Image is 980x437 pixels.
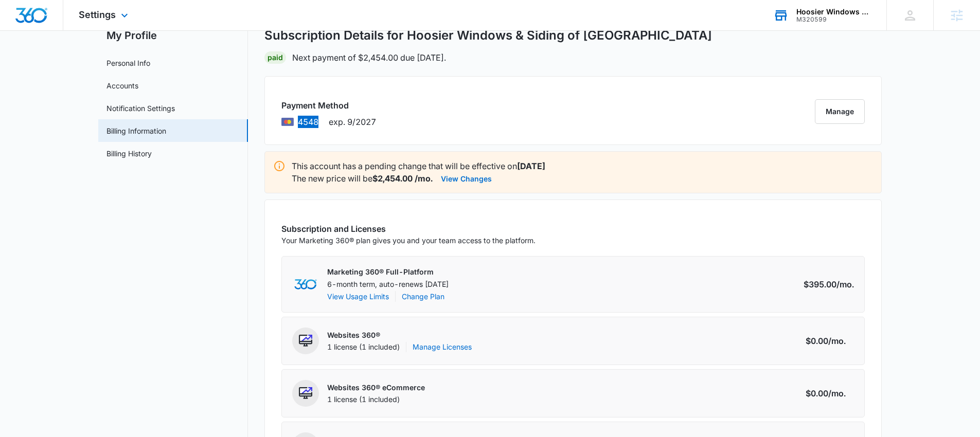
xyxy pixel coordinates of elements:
[806,387,854,399] div: $0.00
[264,28,712,43] h1: Subscription Details for Hoosier Windows & Siding of [GEOGRAPHIC_DATA]
[298,116,318,128] span: brandLabels.mastercard ending with
[804,278,854,290] div: $395.00
[281,235,536,246] p: Your Marketing 360® plan gives you and your team access to the platform.
[16,16,25,25] img: logo_orange.svg
[372,173,433,184] strong: $2,454.00 /mo.
[402,291,444,302] a: Change Plan
[292,172,433,185] p: The new price will be
[329,116,376,128] span: exp. 9/2027
[327,383,425,393] p: Websites 360® eCommerce
[327,330,472,340] p: Websites 360®
[327,291,389,302] button: View Usage Limits
[106,58,150,68] a: Personal Info
[815,99,865,124] button: Manage
[106,148,152,159] a: Billing History
[16,27,25,35] img: website_grey.svg
[292,160,873,172] p: This account has a pending change that will be effective on
[79,9,116,20] span: Settings
[29,16,50,25] div: v 4.0.25
[828,387,846,399] span: /mo.
[98,28,248,43] h2: My Profile
[292,51,446,64] p: Next payment of $2,454.00 due [DATE].
[517,161,545,171] strong: [DATE]
[28,60,36,68] img: tab_domain_overview_orange.svg
[441,172,492,185] button: View Changes
[106,103,175,114] a: Notification Settings
[327,267,449,277] p: Marketing 360® Full-Platform
[828,335,846,347] span: /mo.
[106,125,166,136] a: Billing Information
[27,27,113,35] div: Domain: [DOMAIN_NAME]
[264,51,286,64] div: Paid
[106,80,138,91] a: Accounts
[281,99,376,112] h3: Payment Method
[327,342,472,352] div: 1 license (1 included)
[796,8,871,16] div: account name
[39,61,92,67] div: Domain Overview
[796,16,871,23] div: account id
[806,335,854,347] div: $0.00
[413,342,472,352] a: Manage Licenses
[102,60,111,68] img: tab_keywords_by_traffic_grey.svg
[327,279,449,302] div: 6-month term, auto-renews [DATE]
[836,278,854,290] span: /mo.
[114,61,173,67] div: Keywords by Traffic
[281,223,536,235] h3: Subscription and Licenses
[327,394,425,405] div: 1 license (1 included)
